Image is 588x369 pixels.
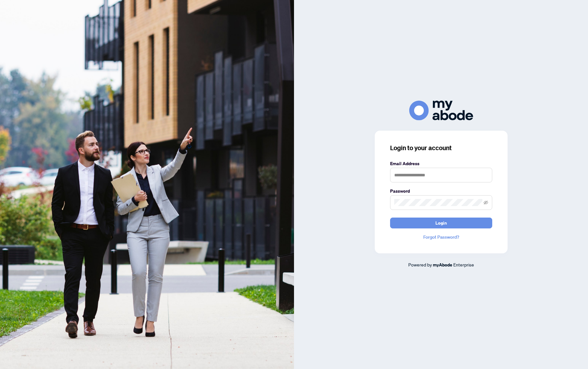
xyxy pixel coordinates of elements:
[484,200,488,205] span: eye-invisible
[435,218,447,228] span: Login
[390,160,492,167] label: Email Address
[390,143,492,152] h3: Login to your account
[409,101,473,120] img: ma-logo
[390,234,492,241] a: Forgot Password?
[408,262,432,267] span: Powered by
[390,218,492,228] button: Login
[390,188,492,195] label: Password
[433,261,452,268] a: myAbode
[453,262,474,267] span: Enterprise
